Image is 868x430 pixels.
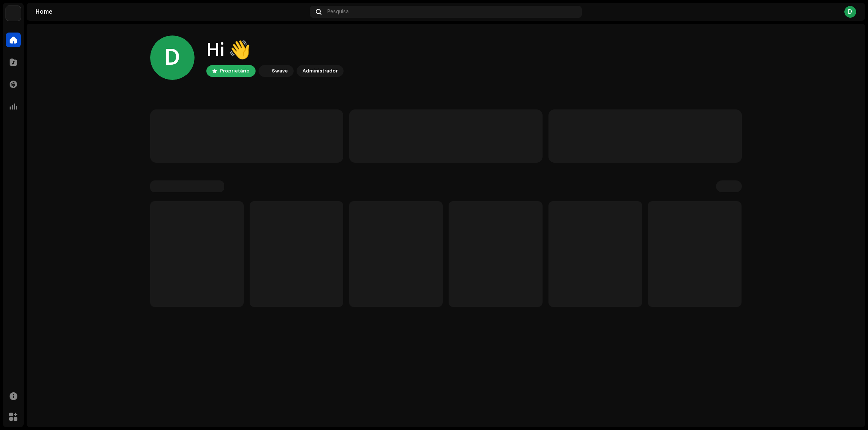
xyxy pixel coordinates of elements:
[6,6,21,21] img: 1710b61e-6121-4e79-a126-bcb8d8a2a180
[303,67,338,75] div: Administrador
[844,6,856,18] div: D
[150,35,195,80] div: D
[36,9,307,15] div: Home
[260,67,269,75] img: 1710b61e-6121-4e79-a126-bcb8d8a2a180
[206,38,344,62] div: Hi 👋
[327,9,349,15] span: Pesquisa
[272,67,288,75] div: Swave
[220,67,250,75] div: Proprietário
